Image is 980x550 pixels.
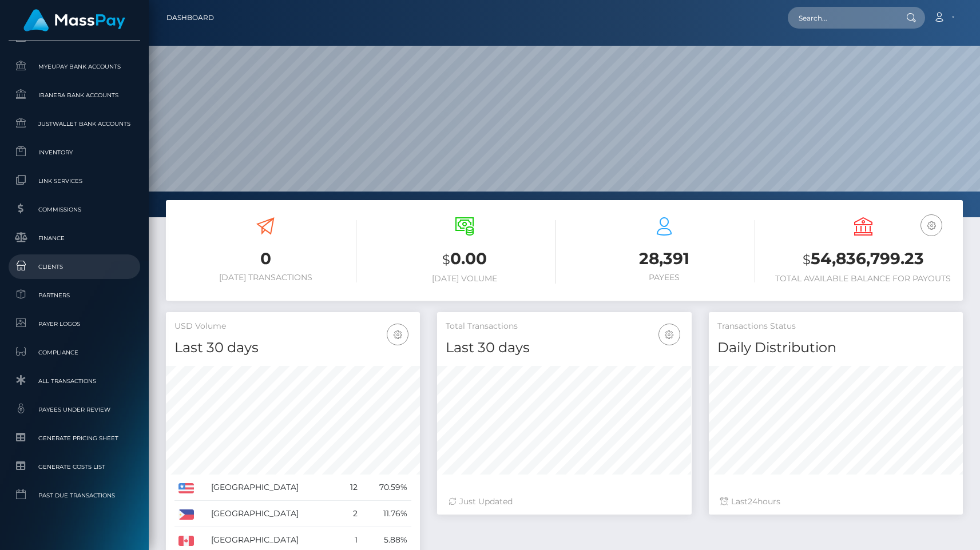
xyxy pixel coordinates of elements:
a: Payer Logos [9,312,140,336]
h5: USD Volume [174,321,411,332]
a: Partners [9,283,140,308]
a: All Transactions [9,369,140,393]
a: Generate Costs List [9,455,140,479]
span: Link Services [13,174,136,188]
a: Compliance [9,340,140,365]
a: Clients [9,254,140,279]
a: Inventory [9,140,140,165]
a: Past Due Transactions [9,483,140,508]
td: [GEOGRAPHIC_DATA] [207,475,340,501]
a: Dashboard [166,6,214,30]
a: JustWallet Bank Accounts [9,111,140,136]
span: MyEUPay Bank Accounts [13,60,136,73]
td: 70.59% [362,475,412,501]
small: $ [442,252,450,268]
span: Generate Pricing Sheet [13,432,136,445]
td: 2 [340,501,362,527]
span: Payer Logos [13,317,136,330]
h4: Last 30 days [446,338,683,358]
h4: Daily Distribution [717,338,954,358]
img: US.png [178,483,194,493]
small: $ [803,252,811,268]
h6: Total Available Balance for Payouts [772,274,954,284]
div: Last hours [720,496,951,508]
h3: 0 [174,248,356,270]
h6: [DATE] Volume [374,274,556,284]
h5: Total Transactions [446,321,683,332]
a: Commissions [9,197,140,222]
span: 24 [748,496,757,507]
h4: Last 30 days [174,338,411,358]
a: Finance [9,226,140,250]
input: Search... [788,7,895,29]
h3: 28,391 [573,248,755,270]
span: JustWallet Bank Accounts [13,117,136,130]
span: Partners [13,289,136,302]
img: PH.png [178,509,194,520]
span: Clients [13,260,136,273]
a: MyEUPay Bank Accounts [9,54,140,79]
a: Ibanera Bank Accounts [9,83,140,107]
td: 12 [340,475,362,501]
span: All Transactions [13,374,136,388]
a: Generate Pricing Sheet [9,426,140,451]
span: Payees under Review [13,403,136,416]
h3: 0.00 [374,248,556,271]
h6: [DATE] Transactions [174,273,356,282]
span: Past Due Transactions [13,489,136,502]
h5: Transactions Status [717,321,954,332]
span: Commissions [13,203,136,216]
span: Ibanera Bank Accounts [13,89,136,102]
span: Inventory [13,146,136,159]
img: CA.png [178,536,194,546]
h3: 54,836,799.23 [772,248,954,271]
td: [GEOGRAPHIC_DATA] [207,501,340,527]
span: Generate Costs List [13,460,136,473]
td: 11.76% [362,501,412,527]
a: Link Services [9,169,140,193]
div: Just Updated [449,496,680,508]
span: Compliance [13,346,136,359]
a: Payees under Review [9,397,140,422]
span: Finance [13,232,136,245]
h6: Payees [573,273,755,282]
img: MassPay Logo [23,9,125,31]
